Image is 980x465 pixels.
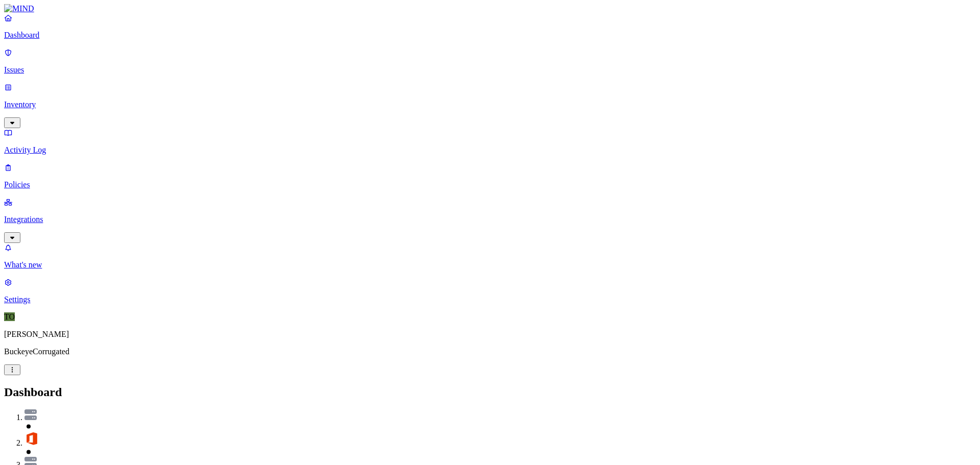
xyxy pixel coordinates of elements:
a: Dashboard [4,13,976,40]
p: Dashboard [4,31,976,40]
p: Activity Log [4,145,976,155]
a: Activity Log [4,128,976,155]
img: svg%3e [24,409,37,420]
p: Inventory [4,100,976,109]
a: Policies [4,163,976,189]
p: BuckeyeCorrugated [4,347,976,356]
h2: Dashboard [4,385,976,399]
a: What's new [4,243,976,270]
p: What's new [4,260,976,270]
a: Issues [4,48,976,75]
a: Inventory [4,83,976,127]
img: svg%3e [24,431,39,446]
a: MIND [4,4,976,13]
p: Policies [4,180,976,189]
img: MIND [4,4,34,13]
p: [PERSON_NAME] [4,330,976,339]
span: TO [4,312,15,321]
p: Issues [4,65,976,75]
p: Settings [4,295,976,304]
a: Settings [4,278,976,304]
a: Integrations [4,198,976,241]
p: Integrations [4,215,976,224]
